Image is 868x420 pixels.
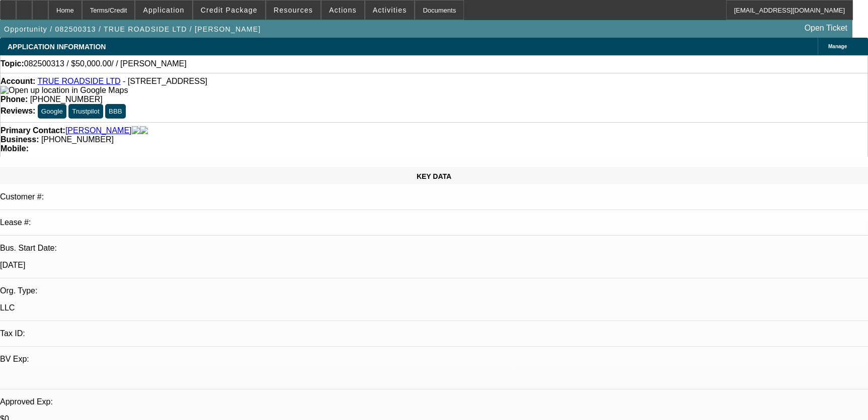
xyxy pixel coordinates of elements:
strong: Reviews: [1,107,35,115]
span: [PHONE_NUMBER] [41,135,114,144]
img: linkedin-icon.png [140,126,148,135]
a: Open Ticket [801,20,851,37]
span: Manage [828,44,847,49]
img: Open up location in Google Maps [1,86,128,95]
a: View Google Maps [1,86,128,94]
button: Actions [322,1,364,20]
button: BBB [105,104,126,119]
button: Application [135,1,192,20]
span: [PHONE_NUMBER] [30,95,103,103]
span: Opportunity / 082500313 / TRUE ROADSIDE LTD / [PERSON_NAME] [4,25,261,33]
strong: Mobile: [1,144,29,153]
strong: Business: [1,135,39,144]
span: Actions [329,6,357,14]
span: Resources [274,6,313,14]
strong: Account: [1,77,35,85]
span: APPLICATION INFORMATION [8,43,106,51]
strong: Topic: [1,59,24,68]
strong: Primary Contact: [1,126,65,135]
strong: Phone: [1,95,28,103]
span: 082500313 / $50,000.00/ / [PERSON_NAME] [24,59,187,68]
span: Activities [373,6,407,14]
button: Resources [266,1,321,20]
button: Trustpilot [68,104,103,119]
button: Google [38,104,66,119]
button: Credit Package [193,1,265,20]
span: - [STREET_ADDRESS] [123,77,207,85]
span: KEY DATA [417,172,451,180]
a: TRUE ROADSIDE LTD [37,77,120,85]
img: facebook-icon.png [132,126,140,135]
span: Credit Package [201,6,258,14]
a: [PERSON_NAME] [65,126,132,135]
span: Application [143,6,184,14]
button: Activities [365,1,415,20]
